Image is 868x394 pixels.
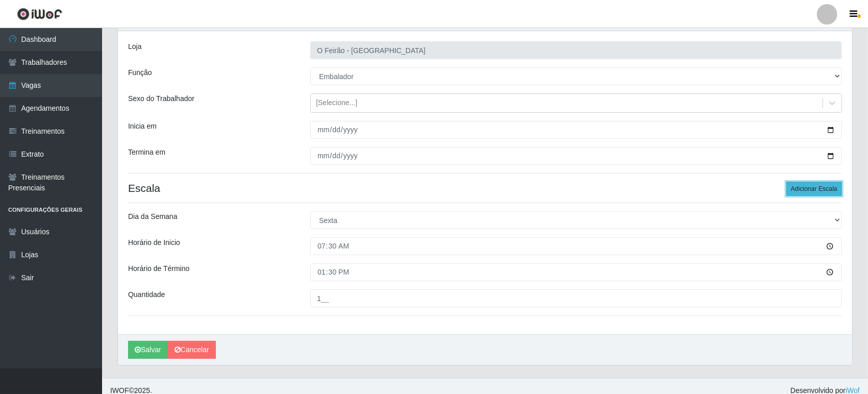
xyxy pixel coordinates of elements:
[128,182,842,194] h4: Escala
[128,211,178,222] label: Dia da Semana
[310,289,842,307] input: Informe a quantidade...
[128,121,157,132] label: Inicia em
[128,67,152,78] label: Função
[786,182,842,196] button: Adicionar Escala
[128,289,165,300] label: Quantidade
[310,237,842,255] input: 00:00
[310,147,842,165] input: 00/00/0000
[128,263,189,274] label: Horário de Término
[168,341,216,359] a: Cancelar
[316,98,357,109] div: [Selecione...]
[128,147,165,158] label: Termina em
[128,93,194,104] label: Sexo do Trabalhador
[310,121,842,139] input: 00/00/0000
[128,341,168,359] button: Salvar
[128,41,141,52] label: Loja
[17,8,62,20] img: CoreUI Logo
[128,237,180,248] label: Horário de Inicio
[310,263,842,281] input: 00:00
